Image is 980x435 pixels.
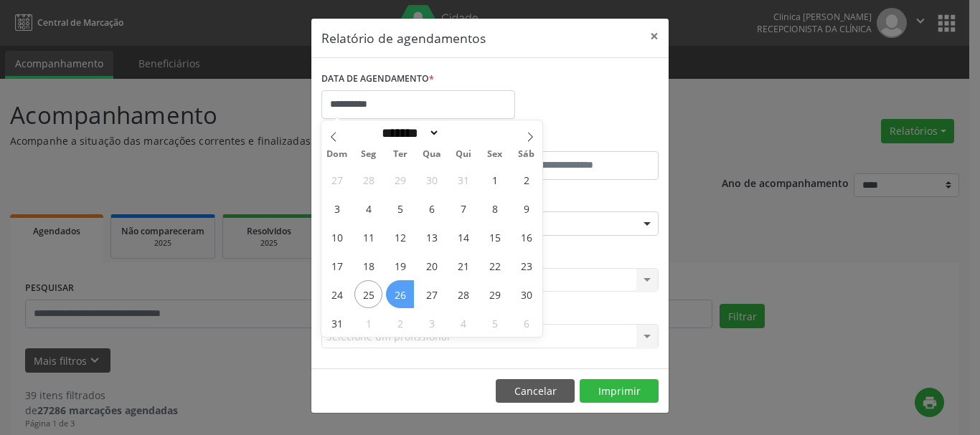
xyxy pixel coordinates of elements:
[354,194,382,222] span: Agosto 4, 2025
[323,223,351,251] span: Agosto 10, 2025
[481,309,509,337] span: Setembro 5, 2025
[323,194,351,222] span: Agosto 3, 2025
[416,150,448,159] span: Qua
[449,309,477,337] span: Setembro 4, 2025
[440,125,487,140] input: Year
[512,280,540,308] span: Agosto 30, 2025
[321,68,434,90] label: DATA DE AGENDAMENTO
[479,150,511,159] span: Sex
[377,125,440,140] select: Month
[481,223,509,251] span: Agosto 15, 2025
[321,150,353,159] span: Dom
[353,150,385,159] span: Seg
[321,29,486,47] h5: Relatório de agendamentos
[354,223,382,251] span: Agosto 11, 2025
[640,19,669,54] button: Close
[481,166,509,193] span: Agosto 1, 2025
[354,166,382,193] span: Julho 28, 2025
[386,223,414,251] span: Agosto 12, 2025
[385,150,416,159] span: Ter
[449,194,477,222] span: Agosto 7, 2025
[418,166,446,193] span: Julho 30, 2025
[481,252,509,279] span: Agosto 22, 2025
[449,223,477,251] span: Agosto 14, 2025
[418,223,446,251] span: Agosto 13, 2025
[511,150,542,159] span: Sáb
[418,252,446,279] span: Agosto 20, 2025
[386,166,414,193] span: Julho 29, 2025
[418,194,446,222] span: Agosto 6, 2025
[354,280,382,308] span: Agosto 25, 2025
[449,280,477,308] span: Agosto 28, 2025
[512,309,540,337] span: Setembro 6, 2025
[512,166,540,193] span: Agosto 2, 2025
[386,280,414,308] span: Agosto 26, 2025
[512,252,540,279] span: Agosto 23, 2025
[481,194,509,222] span: Agosto 8, 2025
[323,280,351,308] span: Agosto 24, 2025
[323,252,351,279] span: Agosto 17, 2025
[386,252,414,279] span: Agosto 19, 2025
[449,252,477,279] span: Agosto 21, 2025
[580,379,659,403] button: Imprimir
[449,166,477,193] span: Julho 31, 2025
[386,309,414,337] span: Setembro 2, 2025
[418,309,446,337] span: Setembro 3, 2025
[323,309,351,337] span: Agosto 31, 2025
[354,252,382,279] span: Agosto 18, 2025
[448,150,479,159] span: Qui
[494,129,659,151] label: ATÉ
[354,309,382,337] span: Setembro 1, 2025
[323,166,351,193] span: Julho 27, 2025
[481,280,509,308] span: Agosto 29, 2025
[512,194,540,222] span: Agosto 9, 2025
[418,280,446,308] span: Agosto 27, 2025
[496,379,575,403] button: Cancelar
[386,194,414,222] span: Agosto 5, 2025
[512,223,540,251] span: Agosto 16, 2025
